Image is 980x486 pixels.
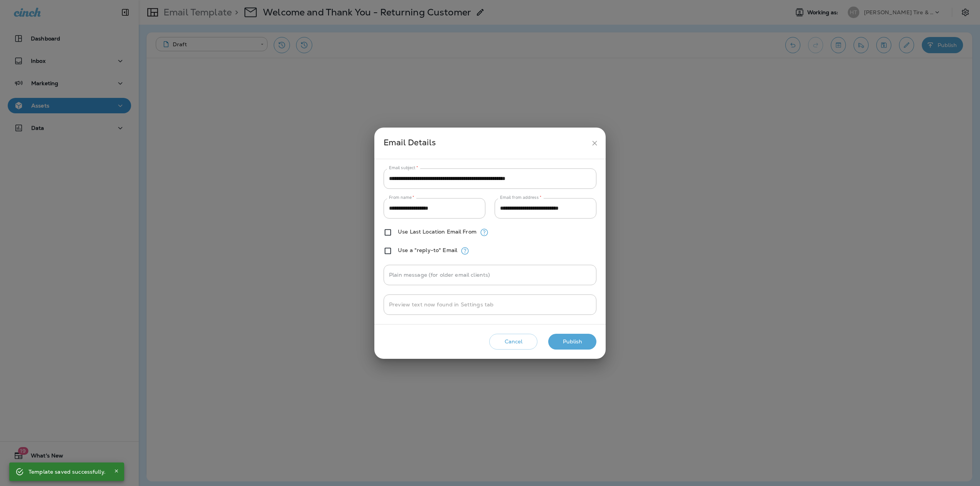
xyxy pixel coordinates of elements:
[389,165,418,171] label: Email subject
[588,136,602,150] button: close
[389,195,414,200] label: From name
[29,465,106,479] div: Template saved successfully.
[112,466,121,476] button: Close
[489,334,537,350] button: Cancel
[398,247,457,253] label: Use a "reply-to" Email
[384,136,588,150] div: Email Details
[500,195,541,200] label: Email from address
[548,334,596,350] button: Publish
[398,229,477,235] label: Use Last Location Email From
